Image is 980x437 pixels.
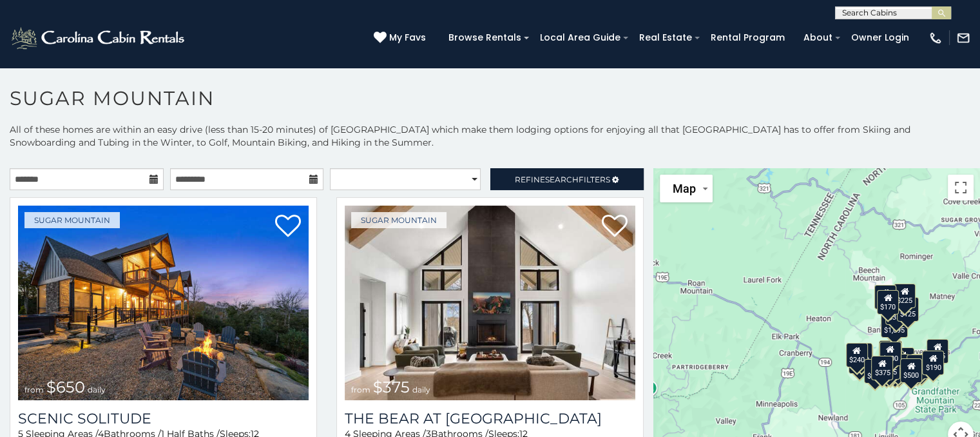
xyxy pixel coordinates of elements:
[345,410,635,427] h3: The Bear At Sugar Mountain
[545,175,579,184] span: Search
[879,341,901,365] div: $300
[442,28,528,48] a: Browse Rentals
[374,31,429,45] a: My Favs
[88,385,106,394] span: daily
[797,28,839,48] a: About
[673,182,696,195] span: Map
[881,313,908,338] div: $1,095
[533,28,627,48] a: Local Area Guide
[490,168,644,190] a: RefineSearchFilters
[845,28,916,48] a: Owner Login
[894,284,916,308] div: $225
[18,410,309,427] a: Scenic Solitude
[878,340,900,365] div: $190
[345,410,635,427] a: The Bear At [GEOGRAPHIC_DATA]
[879,340,901,365] div: $265
[928,31,943,45] img: phone-regular-white.png
[389,31,426,44] span: My Favs
[906,354,928,379] div: $195
[345,206,635,400] img: The Bear At Sugar Mountain
[883,356,905,381] div: $350
[704,28,791,48] a: Rental Program
[345,206,635,400] a: The Bear At Sugar Mountain from $375 daily
[850,342,872,367] div: $210
[885,300,907,324] div: $350
[602,213,628,240] a: Add to favorites
[18,206,309,400] img: Scenic Solitude
[275,213,301,240] a: Add to favorites
[412,385,430,394] span: daily
[910,354,932,378] div: $345
[922,350,944,374] div: $190
[373,378,410,396] span: $375
[956,31,970,45] img: mail-regular-white.png
[46,378,85,396] span: $650
[24,212,120,228] a: Sugar Mountain
[948,175,974,200] button: Toggle fullscreen view
[892,347,914,372] div: $200
[926,339,948,364] div: $155
[18,206,309,400] a: Scenic Solitude from $650 daily
[351,212,447,228] a: Sugar Mountain
[876,289,898,314] div: $170
[874,285,896,309] div: $240
[849,349,870,373] div: $355
[24,385,44,394] span: from
[633,28,698,48] a: Real Estate
[896,297,918,322] div: $125
[351,385,370,394] span: from
[864,358,886,383] div: $650
[899,358,921,383] div: $500
[660,175,713,202] button: Change map style
[515,175,610,184] span: Refine Filters
[845,342,867,367] div: $240
[876,356,898,380] div: $155
[871,355,893,380] div: $375
[10,25,188,51] img: White-1-2.png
